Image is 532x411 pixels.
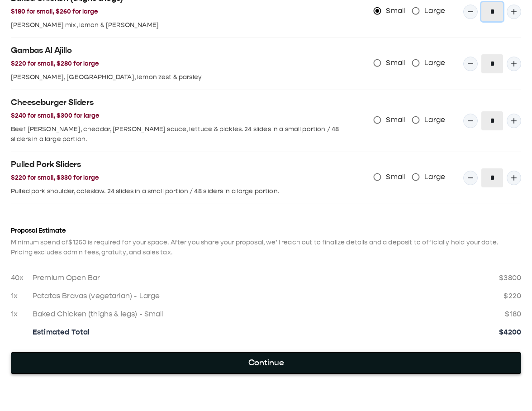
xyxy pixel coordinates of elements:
button: Continue [11,352,521,374]
p: Premium Open Bar [33,272,488,283]
p: $ 4200 [499,327,521,338]
p: $ 180 [505,309,521,320]
div: Quantity Input [463,168,521,187]
p: $ 3800 [499,272,521,283]
span: Small [386,5,405,16]
span: Small [386,57,405,68]
p: Pulled pork shoulder, coleslaw. 24 slides in a small portion / 48 sliders in a large portion. [11,186,349,196]
p: 1x [11,309,22,320]
h2: Gambas Al Ajillo [11,45,349,56]
p: 40x [11,272,22,283]
p: Estimated Total [33,327,488,338]
p: Patatas Bravas (vegetarian) - Large [33,291,493,301]
h3: $220 for small, $280 for large [11,59,349,69]
p: [PERSON_NAME] mix, lemon & [PERSON_NAME] [11,20,349,30]
p: Baked Chicken (thighs & legs) - Small [33,309,494,320]
div: Quantity Input [463,2,521,21]
p: $ 220 [503,291,521,301]
div: Quantity Input [463,54,521,73]
p: 1x [11,291,22,301]
h3: Proposal Estimate [11,226,521,236]
div: Quantity Input [463,111,521,130]
p: [PERSON_NAME], [GEOGRAPHIC_DATA], lemon zest & parsley [11,72,349,82]
span: Small [386,172,405,182]
span: Large [424,5,445,16]
h2: Pulled Pork Sliders [11,159,349,170]
span: Large [424,172,445,182]
p: Beef [PERSON_NAME], cheddar, [PERSON_NAME] sauce, lettuce & pickles. 24 slides in a small portion... [11,124,349,144]
span: Large [424,115,445,125]
h2: Cheeseburger Sliders [11,97,349,108]
p: Minimum spend of $1250 is required for your space. After you share your proposal, we’ll reach out... [11,238,521,258]
h3: $180 for small, $260 for large [11,7,349,17]
span: Large [424,57,445,68]
span: Small [386,115,405,125]
h3: $220 for small, $330 for large [11,173,349,183]
h3: $240 for small, $300 for large [11,111,349,121]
